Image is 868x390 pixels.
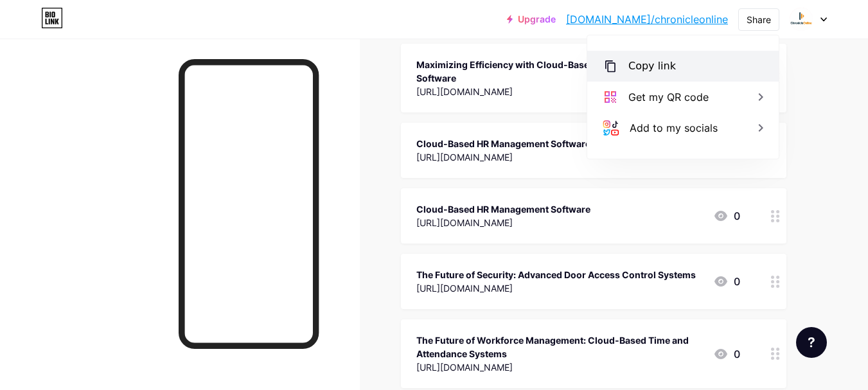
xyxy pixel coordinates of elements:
div: 0 [713,208,740,224]
div: Get my QR code [628,89,709,105]
div: 0 [713,346,740,362]
div: Cloud-Based HR Management Software [416,137,590,150]
div: Share [747,13,771,26]
div: Maximizing Efficiency with Cloud-Based HR Management Software [416,58,703,85]
div: 0 [713,274,740,289]
a: Upgrade [507,14,556,24]
img: chronicleonline [789,7,813,31]
div: [URL][DOMAIN_NAME] [416,85,703,98]
a: [DOMAIN_NAME]/chronicleonline [566,12,728,27]
div: [URL][DOMAIN_NAME] [416,360,703,374]
div: [URL][DOMAIN_NAME] [416,281,696,295]
div: [URL][DOMAIN_NAME] [416,150,590,164]
div: Copy link [628,58,676,74]
div: The Future of Security: Advanced Door Access Control Systems [416,268,696,281]
div: Cloud-Based HR Management Software [416,202,590,216]
div: Add to my socials [630,120,718,136]
div: [URL][DOMAIN_NAME] [416,216,590,229]
div: The Future of Workforce Management: Cloud-Based Time and Attendance Systems [416,333,703,360]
